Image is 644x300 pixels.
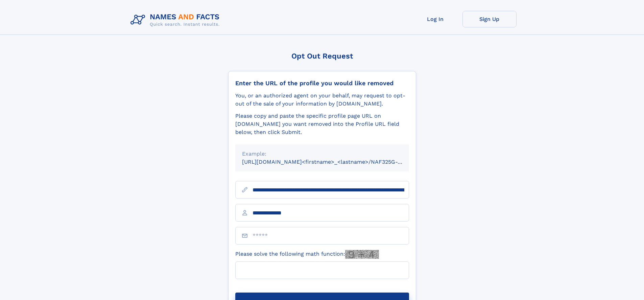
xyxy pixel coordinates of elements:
div: Opt Out Request [228,52,416,60]
div: Please copy and paste the specific profile page URL on [DOMAIN_NAME] you want removed into the Pr... [235,112,409,136]
div: Enter the URL of the profile you would like removed [235,79,409,87]
label: Please solve the following math function: [235,250,379,259]
small: [URL][DOMAIN_NAME]<firstname>_<lastname>/NAF325G-xxxxxxxx [242,159,422,165]
a: Sign Up [462,11,517,27]
a: Log In [408,11,462,27]
img: Logo Names and Facts [128,11,225,29]
div: You, or an authorized agent on your behalf, may request to opt-out of the sale of your informatio... [235,92,409,108]
div: Example: [242,150,402,158]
